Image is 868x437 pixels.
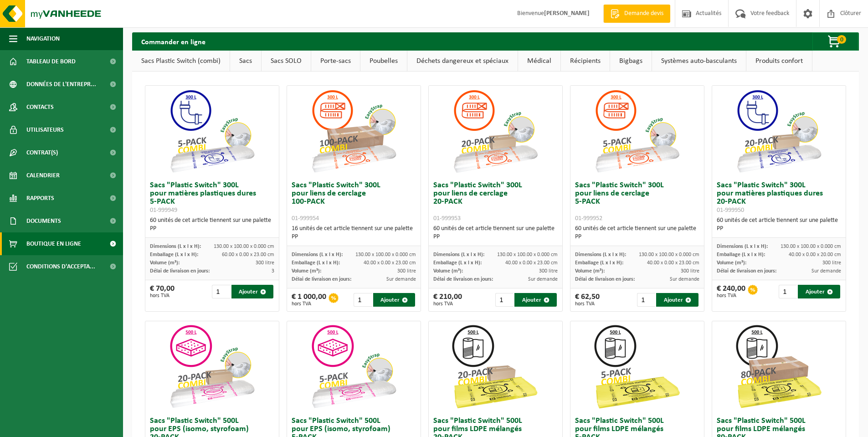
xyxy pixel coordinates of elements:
[798,285,840,298] button: Ajouter
[360,51,407,72] a: Poubelles
[150,260,180,266] span: Volume (m³):
[544,10,590,17] strong: [PERSON_NAME]
[514,293,557,307] button: Ajouter
[652,51,746,72] a: Systèmes auto-basculants
[292,277,351,282] span: Délai de livraison en jours:
[26,118,64,141] span: Utilisateurs
[433,233,558,241] div: PP
[150,293,175,298] span: hors TVA
[26,96,54,118] span: Contacts
[212,285,230,298] input: 1
[292,268,321,274] span: Volume (m³):
[575,268,605,274] span: Volume (m³):
[575,260,623,266] span: Emballage (L x l x H):
[822,260,841,266] span: 300 litre
[647,260,699,266] span: 40.00 x 0.00 x 23.00 cm
[407,51,518,72] a: Déchets dangereux et spéciaux
[656,293,699,307] button: Ajouter
[518,51,560,72] a: Médical
[132,51,230,72] a: Sacs Plastic Switch (combi)
[26,73,96,96] span: Données de l'entrepr...
[603,5,670,23] a: Demande devis
[26,255,95,278] span: Conditions d'accepta...
[433,181,558,222] h3: Sacs "Plastic Switch" 300L pour liens de cerclage 20-PACK
[495,293,514,307] input: 1
[150,207,177,214] span: 01-999949
[837,35,846,44] span: 0
[292,260,340,266] span: Emballage (L x l x H):
[539,268,558,274] span: 300 litre
[717,252,765,257] span: Emballage (L x l x H):
[150,252,198,257] span: Emballage (L x l x H):
[256,260,274,266] span: 300 litre
[575,181,699,222] h3: Sacs "Plastic Switch" 300L pour liens de cerclage 5-PACK
[812,32,858,51] button: 0
[717,207,744,214] span: 01-999950
[497,252,558,257] span: 130.00 x 100.00 x 0.000 cm
[637,293,655,307] input: 1
[781,244,841,249] span: 130.00 x 100.00 x 0.000 cm
[505,260,558,266] span: 40.00 x 0.00 x 23.00 cm
[26,141,58,164] span: Contrat(s)
[292,233,416,241] div: PP
[717,216,841,233] div: 60 unités de cet article tiennent sur une palette
[575,277,635,282] span: Délai de livraison en jours:
[214,244,274,249] span: 130.00 x 100.00 x 0.000 cm
[575,225,699,241] div: 60 unités de cet article tiennent sur une palette
[528,277,558,282] span: Sur demande
[450,321,541,412] img: 01-999964
[433,260,482,266] span: Emballage (L x l x H):
[789,252,841,257] span: 40.00 x 0.00 x 20.00 cm
[717,260,746,266] span: Volume (m³):
[292,181,416,222] h3: Sacs "Plastic Switch" 300L pour liens de cerclage 100-PACK
[386,277,416,282] span: Sur demande
[150,181,274,214] h3: Sacs "Plastic Switch" 300L pour matières plastiques dures 5-PACK
[433,268,463,274] span: Volume (m³):
[433,277,493,282] span: Délai de livraison en jours:
[746,51,812,72] a: Produits confort
[26,210,61,232] span: Documents
[292,252,343,257] span: Dimensions (L x l x H):
[308,321,399,412] img: 01-999955
[681,268,699,274] span: 300 litre
[132,32,215,50] h2: Commander en ligne
[308,86,399,177] img: 01-999954
[779,285,797,298] input: 1
[433,215,461,222] span: 01-999953
[575,301,600,307] span: hors TVA
[450,86,541,177] img: 01-999953
[717,268,776,274] span: Délai de livraison en jours:
[150,285,175,298] div: € 70,00
[610,51,652,72] a: Bigbags
[272,268,274,274] span: 3
[639,252,699,257] span: 130.00 x 100.00 x 0.000 cm
[733,86,824,177] img: 01-999950
[26,50,76,73] span: Tableau de bord
[433,225,558,241] div: 60 unités de cet article tiennent sur une palette
[575,252,626,257] span: Dimensions (L x l x H):
[717,285,745,298] div: € 240,00
[364,260,416,266] span: 40.00 x 0.00 x 23.00 cm
[262,51,311,72] a: Sacs SOLO
[717,225,841,233] div: PP
[733,321,824,412] img: 01-999968
[166,86,257,177] img: 01-999949
[561,51,610,72] a: Récipients
[433,252,484,257] span: Dimensions (L x l x H):
[166,321,257,412] img: 01-999956
[26,164,60,187] span: Calendrier
[373,293,416,307] button: Ajouter
[26,27,60,50] span: Navigation
[231,285,274,298] button: Ajouter
[222,252,274,257] span: 60.00 x 0.00 x 23.00 cm
[292,225,416,241] div: 16 unités de cet article tiennent sur une palette
[150,216,274,233] div: 60 unités de cet article tiennent sur une palette
[575,233,699,241] div: PP
[150,268,210,274] span: Délai de livraison en jours:
[717,244,768,249] span: Dimensions (L x l x H):
[150,244,201,249] span: Dimensions (L x l x H):
[292,301,326,307] span: hors TVA
[717,293,745,298] span: hors TVA
[670,277,699,282] span: Sur demande
[150,225,274,233] div: PP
